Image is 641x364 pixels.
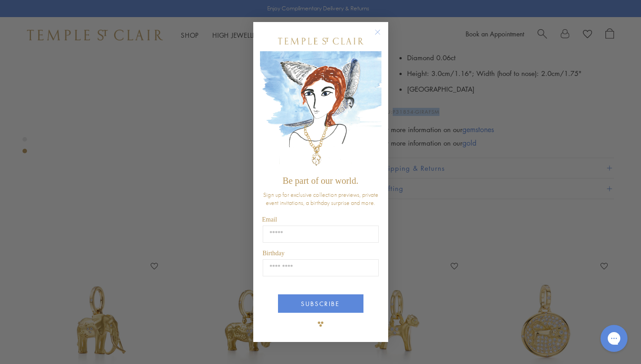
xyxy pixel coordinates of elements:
[282,176,358,186] span: Be part of our world.
[263,191,378,207] span: Sign up for exclusive collection previews, private event invitations, a birthday surprise and more.
[312,315,330,333] img: TSC
[260,51,381,171] img: c4a9eb12-d91a-4d4a-8ee0-386386f4f338.jpeg
[278,38,363,44] img: Temple St. Clair
[278,294,363,313] button: SUBSCRIBE
[262,216,277,223] span: Email
[596,322,632,355] iframe: Gorgias live chat messenger
[263,250,285,257] span: Birthday
[377,31,388,42] button: Close dialog
[263,226,379,243] input: Email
